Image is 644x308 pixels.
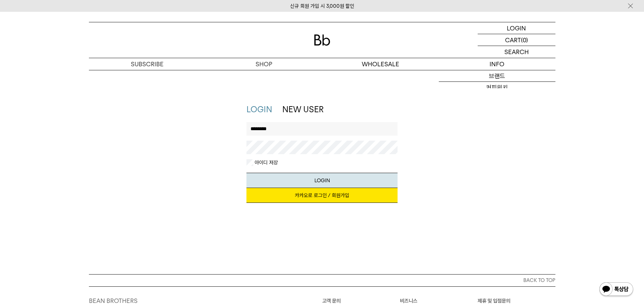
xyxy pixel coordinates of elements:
[599,282,634,298] img: 카카오톡 채널 1:1 채팅 버튼
[504,46,529,58] p: SEARCH
[505,34,521,46] p: CART
[439,82,555,93] a: 커피위키
[282,104,324,114] a: NEW USER
[400,297,478,305] p: 비즈니스
[478,34,555,46] a: CART (0)
[246,173,398,188] button: LOGIN
[521,34,528,46] p: (0)
[478,22,555,34] a: LOGIN
[314,34,330,46] img: 로고
[246,104,272,114] a: LOGIN
[89,274,555,286] button: BACK TO TOP
[290,3,354,9] a: 신규 회원 가입 시 3,000원 할인
[322,58,439,70] p: WHOLESALE
[89,297,138,304] a: BEAN BROTHERS
[246,188,398,203] a: 카카오로 로그인 / 회원가입
[322,297,400,305] p: 고객 문의
[478,297,555,305] p: 제휴 및 입점문의
[439,58,555,70] p: INFO
[439,70,555,82] a: 브랜드
[206,58,322,70] a: SHOP
[507,22,526,34] p: LOGIN
[253,159,278,166] label: 아이디 저장
[89,58,206,70] a: SUBSCRIBE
